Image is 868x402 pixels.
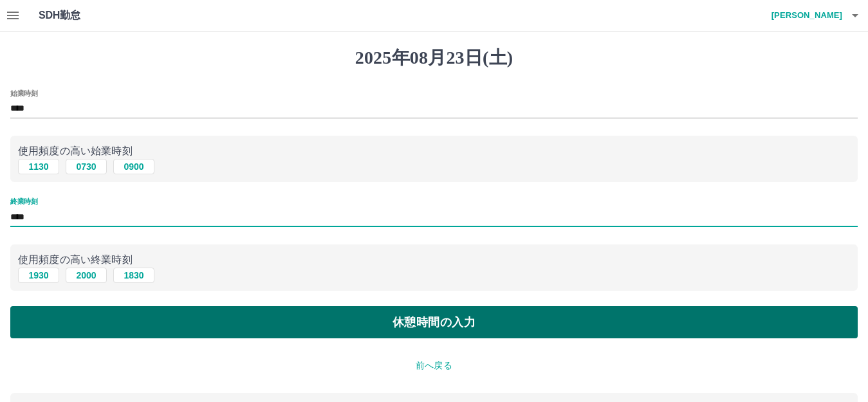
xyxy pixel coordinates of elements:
label: 終業時刻 [10,197,37,206]
button: 1830 [113,268,154,283]
p: 使用頻度の高い終業時刻 [18,252,850,268]
button: 休憩時間の入力 [10,306,858,338]
h1: 2025年08月23日(土) [10,47,858,69]
button: 1930 [18,268,59,283]
button: 0900 [113,159,154,174]
p: 使用頻度の高い始業時刻 [18,143,850,159]
button: 0730 [66,159,107,174]
button: 2000 [66,268,107,283]
label: 始業時刻 [10,88,37,98]
button: 1130 [18,159,59,174]
p: 前へ戻る [10,359,858,372]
